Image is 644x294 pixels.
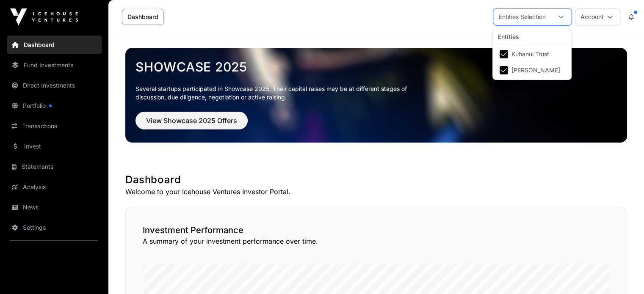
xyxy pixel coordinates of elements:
[495,63,569,78] li: Richard Norman Reynolds
[146,115,237,126] span: View Showcase 2025 Offers
[143,236,610,246] p: A summary of your investment performance over time.
[125,173,627,187] h1: Dashboard
[135,85,420,102] p: Several startups participated in Showcase 2025. Their capital raises may be at different stages o...
[7,137,102,156] a: Invest
[7,117,102,135] a: Transactions
[135,59,617,74] a: Showcase 2025
[7,56,102,74] a: Fund Investments
[7,198,102,217] a: News
[143,224,610,236] h2: Investment Performance
[7,178,102,196] a: Analysis
[511,51,549,57] span: Kuhanui Trust
[10,8,78,25] img: Icehouse Ventures Logo
[494,9,551,25] div: Entities Selection
[495,47,569,62] li: Kuhanui Trust
[493,45,571,80] ul: Option List
[135,112,248,129] button: View Showcase 2025 Offers
[493,29,571,45] div: Entities
[122,9,164,25] a: Dashboard
[135,120,248,129] a: View Showcase 2025 Offers
[7,218,102,237] a: Settings
[602,253,644,294] iframe: Chat Widget
[7,157,102,176] a: Statements
[7,76,102,95] a: Direct Investments
[7,96,102,115] a: Portfolio
[7,36,102,54] a: Dashboard
[511,67,560,73] span: [PERSON_NAME]
[575,8,620,25] button: Account
[125,187,627,197] p: Welcome to your Icehouse Ventures Investor Portal.
[125,48,627,143] img: Showcase 2025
